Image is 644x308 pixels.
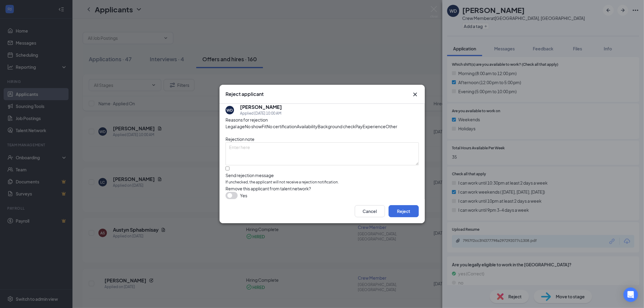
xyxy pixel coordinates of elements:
button: Reject [389,205,419,217]
span: Availability [297,123,318,130]
button: Cancel [355,205,385,217]
div: Open Intercom Messenger [623,287,638,302]
span: Rejection note [226,136,255,142]
input: Send rejection messageIf unchecked, the applicant will not receive a rejection notification. [226,167,229,170]
span: No show [245,123,262,130]
span: No certification [267,123,297,130]
span: Experience [363,123,386,130]
span: Legal age [226,123,245,130]
span: Pay [355,123,363,130]
span: Other [386,123,397,130]
svg: Cross [412,91,419,98]
h5: [PERSON_NAME] [240,104,282,110]
span: Remove this applicant from talent network? [226,186,311,191]
span: If unchecked, the applicant will not receive a rejection notification. [226,179,419,185]
span: Background check [318,123,355,130]
div: WD [226,108,233,113]
span: Fit [262,123,267,130]
span: Reasons for rejection [226,117,268,122]
button: Close [412,91,419,98]
div: Applied [DATE] 10:00 AM [240,110,282,116]
h3: Reject applicant [226,91,264,97]
span: Yes [240,192,247,199]
div: Send rejection message [226,172,419,178]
